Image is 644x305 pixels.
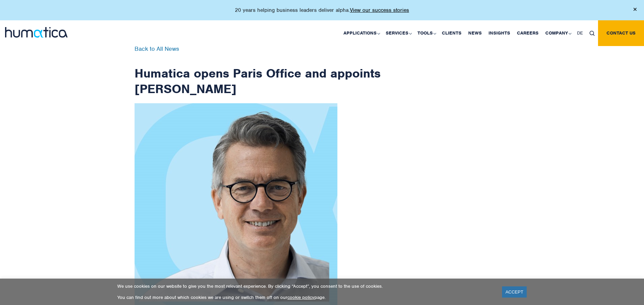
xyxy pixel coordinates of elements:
a: Services [382,20,414,46]
a: cookie policy [287,295,314,300]
img: logo [5,27,68,38]
a: Contact us [598,20,644,46]
h1: Humatica opens Paris Office and appoints [PERSON_NAME] [135,46,381,96]
a: Applications [340,20,382,46]
a: Tools [414,20,438,46]
a: Insights [485,20,514,46]
a: Back to All News [135,45,179,52]
img: search_icon [590,31,595,36]
a: DE [574,20,586,46]
p: 20 years helping business leaders deliver alpha. [235,7,409,14]
p: You can find out more about which cookies we are using or switch them off on our page. [117,295,494,300]
a: Company [542,20,574,46]
a: View our success stories [350,7,409,14]
a: Clients [438,20,465,46]
a: Careers [514,20,542,46]
a: ACCEPT [502,286,527,298]
span: DE [577,30,583,36]
a: News [465,20,485,46]
p: We use cookies on our website to give you the most relevant experience. By clicking “Accept”, you... [117,283,494,289]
